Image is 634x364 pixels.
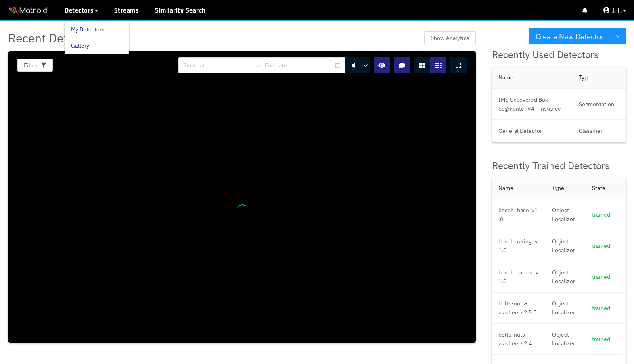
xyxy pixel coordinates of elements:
th: Type [546,177,586,199]
th: Type [572,67,626,89]
input: End date [265,61,333,70]
td: bosch_rating_v1.0 [492,230,546,261]
div: trained [592,272,619,281]
input: Start date [183,61,252,70]
div: trained [592,335,619,343]
button: Show Analytics [424,31,476,44]
a: Gallery [71,38,89,54]
span: down [616,34,620,39]
span: Recent Detections [8,28,108,47]
span: Detectors [65,5,94,15]
span: Filter [24,61,38,70]
td: Object Localizer [546,261,586,293]
th: Name [492,177,546,199]
a: My Detectors [71,21,105,38]
td: IMS Uncovered Box Segmenter V4 - instance [492,89,572,120]
button: down [610,28,626,44]
td: bolts-nuts-washers v2.5 F [492,293,546,324]
td: Object Localizer [546,230,586,261]
th: Name [492,67,572,89]
a: Streams [114,5,139,15]
div: Recently Trained Detectors [492,158,626,174]
td: bolts-nuts-washers v2.4 [492,324,546,355]
span: J. I. [612,5,622,15]
td: Segmentation [572,89,626,120]
span: Show Analytics [431,33,469,42]
td: Classifier [572,120,626,142]
td: Object Localizer [546,324,586,355]
button: Filter [17,59,53,72]
td: bosch_carton_v1.0 [492,261,546,293]
td: bosch_base_v1.0 [492,199,546,230]
div: trained [592,241,619,250]
span: down [363,63,368,68]
td: General Detector [492,120,572,142]
div: Recently Used Detectors [492,47,626,63]
td: Object Localizer [546,293,586,324]
div: trained [592,303,619,312]
a: Similarity Search [155,5,206,15]
span: swap-right [255,62,262,69]
td: Object Localizer [546,199,586,230]
button: Create New Detector [529,28,610,44]
div: trained [592,210,619,219]
span: Create New Detector [536,31,604,42]
th: State [586,177,626,199]
img: Matroid logo [8,4,48,17]
span: to [255,62,262,69]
